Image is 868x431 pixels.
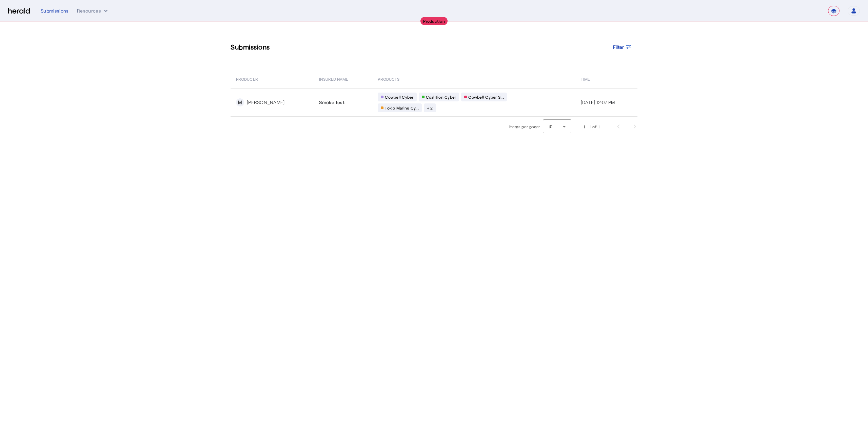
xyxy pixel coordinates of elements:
div: 1 – 1 of 1 [584,123,599,130]
div: M [236,98,244,106]
div: Production [420,17,448,25]
h3: Submissions [231,42,270,52]
div: Submissions [41,7,69,14]
span: Cowbell Cyber S... [468,94,504,100]
table: Table view of all submissions by your platform [231,69,637,117]
span: [DATE] 12:07 PM [581,99,615,105]
div: Items per page: [509,123,540,130]
button: Filter [608,41,637,53]
span: PRODUCTS [378,75,399,82]
span: 10 [548,124,552,129]
span: Insured Name [319,75,348,82]
span: Coalition Cyber [426,94,456,100]
button: Resources dropdown menu [77,7,109,14]
span: Time [581,75,590,82]
div: [PERSON_NAME] [247,99,284,106]
span: Filter [613,43,624,51]
span: + 2 [427,105,433,111]
span: Cowbell Cyber [385,94,413,100]
span: Tokio Marine Cy... [385,105,419,111]
img: Herald Logo [8,8,30,14]
span: PRODUCER [236,75,258,82]
span: Smoke test [319,99,344,106]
